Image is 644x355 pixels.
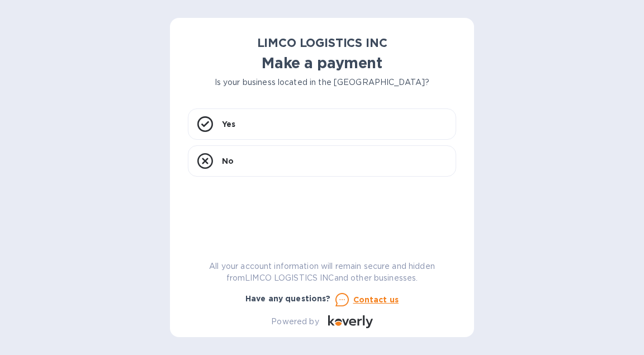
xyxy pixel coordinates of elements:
h1: Make a payment [188,54,456,72]
p: No [222,155,234,167]
b: Have any questions? [245,294,331,303]
p: Yes [222,119,235,130]
p: Powered by [271,316,319,328]
p: Is your business located in the [GEOGRAPHIC_DATA]? [188,77,456,88]
u: Contact us [353,295,399,304]
p: All your account information will remain secure and hidden from LIMCO LOGISTICS INC and other bus... [188,261,456,284]
b: LIMCO LOGISTICS INC [257,36,387,50]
